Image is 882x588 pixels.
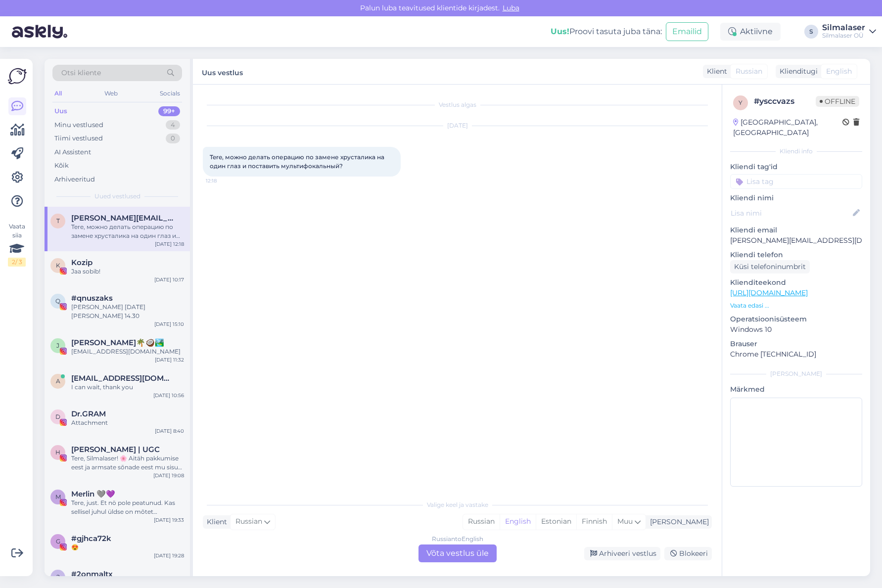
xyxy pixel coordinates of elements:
p: Kliendi nimi [730,193,862,203]
div: [DATE] 10:17 [154,276,184,283]
span: Tere, можно делать операцию по замене хрусталика на один глаз и поставить мультифокальный? [210,153,386,170]
img: Askly Logo [8,67,27,86]
p: Vaata edasi ... [730,301,862,310]
div: Vaata siia [8,222,26,267]
div: [PERSON_NAME] [646,517,709,527]
div: Finnish [576,514,612,529]
div: Tiimi vestlused [54,134,103,143]
p: Brauser [730,339,862,349]
span: K [56,262,60,269]
div: All [52,87,64,100]
div: Valige keel ja vastake [203,500,712,509]
span: #2onmaltx [71,570,113,579]
span: English [826,66,852,77]
div: Estonian [536,514,576,529]
span: aulikkihellberg@hotmail.com [71,374,174,383]
p: [PERSON_NAME][EMAIL_ADDRESS][DOMAIN_NAME] [730,235,862,246]
div: Russian to English [432,535,483,543]
div: 99+ [158,106,180,116]
span: Janete Aas🌴🥥🏞️ [71,338,164,347]
span: Merlin 🩶💜 [71,490,115,498]
input: Lisa nimi [731,208,851,219]
span: Kozip [71,258,93,267]
div: [DATE] 10:56 [153,392,184,399]
div: Socials [158,87,182,100]
span: q [55,297,60,305]
p: Märkmed [730,384,862,395]
label: Uus vestlus [202,65,243,78]
div: Arhiveeri vestlus [584,547,660,560]
div: I can wait, thank you [71,383,184,392]
span: Helge Kalde | UGC [71,445,160,454]
span: y [739,99,743,106]
span: a [56,377,60,385]
b: Uus! [551,27,569,36]
span: Offline [816,96,859,107]
div: 2 / 3 [8,258,26,267]
span: Muu [617,517,633,526]
div: Tere, можно делать операцию по замене хрусталика на один глаз и поставить мультифокальный? [71,223,184,240]
div: 😍 [71,543,184,552]
span: g [56,538,60,545]
span: #qnuszaks [71,294,113,303]
span: Russian [736,66,762,77]
div: Tere, Silmalaser! 🌸 Aitäh pakkumise eest ja armsate sõnade eest mu sisu kohta 🙏 See kõlab väga põ... [71,454,184,472]
div: Jaa sobib! [71,267,184,276]
div: Proovi tasuta juba täna: [551,26,662,38]
div: Aktiivne [720,23,781,41]
div: Web [102,87,120,100]
span: D [55,413,60,420]
div: Attachment [71,418,184,427]
span: t [56,217,60,225]
div: [PERSON_NAME] [730,369,862,378]
div: 0 [166,134,180,143]
div: # ysccvazs [754,95,816,107]
span: Otsi kliente [61,68,101,78]
div: Võta vestlus üle [418,544,497,562]
span: 2 [56,573,60,581]
div: AI Assistent [54,147,91,157]
span: Dr.GRAM [71,409,106,418]
div: Silmalaser [822,24,865,32]
div: [GEOGRAPHIC_DATA], [GEOGRAPHIC_DATA] [733,117,842,138]
div: [DATE] 19:08 [153,472,184,479]
a: SilmalaserSilmalaser OÜ [822,24,876,40]
span: M [55,493,61,500]
div: Kliendi info [730,147,862,156]
div: Minu vestlused [54,120,103,130]
div: Klient [703,66,727,77]
span: 12:18 [206,177,243,184]
div: [DATE] 11:32 [155,356,184,363]
div: Blokeeri [664,547,712,560]
p: Operatsioonisüsteem [730,314,862,324]
div: Küsi telefoninumbrit [730,260,810,273]
button: Emailid [666,22,708,41]
p: Chrome [TECHNICAL_ID] [730,349,862,360]
div: [DATE] [203,121,712,130]
span: tatjana@atour.ee [71,214,174,223]
div: Tere, just. Et nö pole peatunud. Kas sellisel juhul üldse on mõtet kontrollida, kas sobiksin oper... [71,498,184,516]
span: #gjhca72k [71,534,111,543]
div: [PERSON_NAME] [DATE][PERSON_NAME] 14.30 [71,303,184,320]
input: Lisa tag [730,174,862,189]
div: Klient [203,517,227,527]
div: Russian [463,514,500,529]
div: 4 [166,120,180,130]
span: H [55,449,60,456]
p: Kliendi telefon [730,250,862,260]
a: [URL][DOMAIN_NAME] [730,288,808,297]
div: [DATE] 19:28 [154,552,184,559]
div: [DATE] 8:40 [155,427,184,435]
div: [DATE] 12:18 [155,240,184,248]
div: [DATE] 19:33 [154,516,184,524]
div: Uus [54,106,67,116]
div: Klienditugi [776,66,818,77]
div: Silmalaser OÜ [822,32,865,40]
div: Vestlus algas [203,100,712,109]
p: Klienditeekond [730,277,862,288]
div: English [500,514,536,529]
div: S [804,25,818,39]
span: Russian [235,516,262,527]
span: Uued vestlused [94,192,140,201]
div: Kõik [54,161,69,171]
